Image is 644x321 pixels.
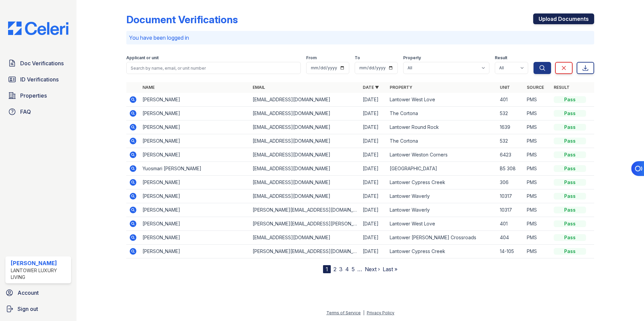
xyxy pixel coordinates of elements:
[524,245,551,258] td: PMS
[3,286,74,299] a: Account
[20,59,64,67] span: Doc Verifications
[387,120,497,134] td: Lantower Round Rock
[554,110,586,117] div: Pass
[497,107,524,120] td: 532
[11,267,68,281] div: Lantower Luxury Living
[367,310,394,315] a: Privacy Policy
[360,162,387,176] td: [DATE]
[387,107,497,120] td: The Cortona
[365,266,380,273] a: Next ›
[497,162,524,176] td: B5 308
[554,193,586,200] div: Pass
[126,13,238,26] div: Document Verifications
[360,134,387,148] td: [DATE]
[250,176,360,189] td: [EMAIL_ADDRESS][DOMAIN_NAME]
[18,305,38,313] span: Sign out
[5,89,71,102] a: Properties
[360,231,387,245] td: [DATE]
[126,55,159,61] label: Applicant or unit
[524,134,551,148] td: PMS
[360,217,387,231] td: [DATE]
[497,217,524,231] td: 401
[250,148,360,162] td: [EMAIL_ADDRESS][DOMAIN_NAME]
[383,266,397,273] a: Last »
[403,55,421,61] label: Property
[497,93,524,107] td: 401
[495,55,507,61] label: Result
[5,73,71,86] a: ID Verifications
[554,234,586,241] div: Pass
[360,107,387,120] td: [DATE]
[497,176,524,189] td: 306
[524,176,551,189] td: PMS
[360,176,387,189] td: [DATE]
[360,203,387,217] td: [DATE]
[140,120,250,134] td: [PERSON_NAME]
[497,203,524,217] td: 10317
[387,189,497,203] td: Lantower Waverly
[524,162,551,176] td: PMS
[20,108,31,116] span: FAQ
[524,93,551,107] td: PMS
[387,245,497,258] td: Lantower Cypress Creek
[11,259,68,267] div: [PERSON_NAME]
[250,120,360,134] td: [EMAIL_ADDRESS][DOMAIN_NAME]
[387,217,497,231] td: Lantower West Love
[140,107,250,120] td: [PERSON_NAME]
[360,120,387,134] td: [DATE]
[140,176,250,189] td: [PERSON_NAME]
[387,148,497,162] td: Lantower Weston Corners
[554,138,586,144] div: Pass
[387,176,497,189] td: Lantower Cypress Creek
[18,289,39,297] span: Account
[306,55,317,61] label: From
[360,148,387,162] td: [DATE]
[126,62,301,74] input: Search by name, email, or unit number
[500,85,510,90] a: Unit
[554,248,586,255] div: Pass
[387,203,497,217] td: Lantower Waverly
[524,203,551,217] td: PMS
[140,93,250,107] td: [PERSON_NAME]
[524,120,551,134] td: PMS
[345,266,349,273] a: 4
[554,207,586,213] div: Pass
[497,134,524,148] td: 532
[3,302,74,316] a: Sign out
[357,265,362,273] span: …
[527,85,544,90] a: Source
[250,245,360,258] td: [PERSON_NAME][EMAIL_ADDRESS][DOMAIN_NAME]
[554,179,586,186] div: Pass
[360,189,387,203] td: [DATE]
[497,231,524,245] td: 404
[390,85,412,90] a: Property
[20,92,47,100] span: Properties
[250,217,360,231] td: [PERSON_NAME][EMAIL_ADDRESS][PERSON_NAME][DOMAIN_NAME]
[554,151,586,158] div: Pass
[554,85,570,90] a: Result
[339,266,343,273] a: 3
[524,217,551,231] td: PMS
[140,217,250,231] td: [PERSON_NAME]
[524,231,551,245] td: PMS
[323,265,331,273] div: 1
[355,55,360,61] label: To
[140,245,250,258] td: [PERSON_NAME]
[250,231,360,245] td: [EMAIL_ADDRESS][DOMAIN_NAME]
[140,189,250,203] td: [PERSON_NAME]
[250,107,360,120] td: [EMAIL_ADDRESS][DOMAIN_NAME]
[360,245,387,258] td: [DATE]
[533,13,594,24] a: Upload Documents
[363,85,379,90] a: Date ▼
[140,231,250,245] td: [PERSON_NAME]
[5,105,71,118] a: FAQ
[326,310,361,315] a: Terms of Service
[140,148,250,162] td: [PERSON_NAME]
[333,266,336,273] a: 2
[250,134,360,148] td: [EMAIL_ADDRESS][DOMAIN_NAME]
[360,93,387,107] td: [DATE]
[497,189,524,203] td: 10317
[387,134,497,148] td: The Cortona
[554,220,586,227] div: Pass
[3,22,74,35] img: CE_Logo_Blue-a8612792a0a2168367f1c8372b55b34899dd931a85d93a1a3d3e32e68fde9ad4.png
